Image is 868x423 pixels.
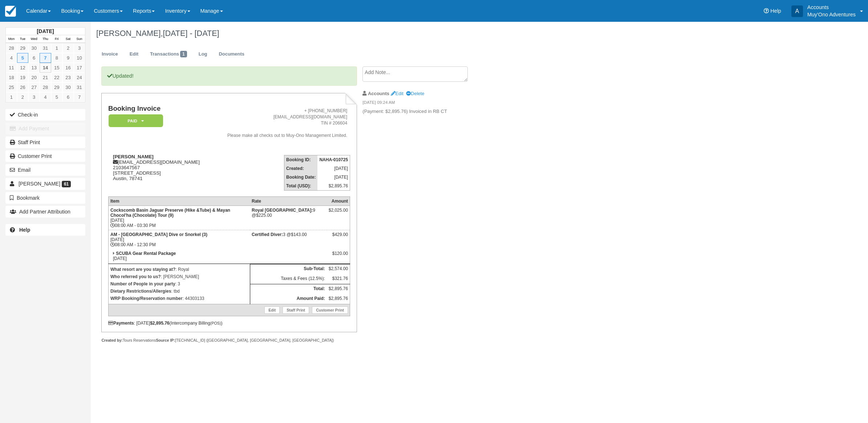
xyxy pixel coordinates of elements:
th: Tue [17,35,28,43]
a: 4 [40,92,51,102]
th: Sun [74,35,85,43]
strong: AM - [GEOGRAPHIC_DATA] Dive or Snorkel (3) [110,232,207,237]
span: [DATE] - [DATE] [163,29,219,38]
th: Amount Paid: [250,294,327,304]
td: [DATE] [317,164,350,173]
p: (Payment: $2,895.76) Invoiced in RB CT [362,108,485,115]
address: + [PHONE_NUMBER] [EMAIL_ADDRESS][DOMAIN_NAME] TIN # 206604 Please make all checks out to Muy-Ono ... [213,108,348,139]
b: Help [19,227,30,233]
th: Booking ID: [284,155,318,164]
a: 3 [74,43,85,53]
div: $429.00 [329,232,348,243]
strong: What resort are you staying at? [110,267,175,272]
span: $143.00 [291,232,307,237]
a: 27 [28,82,40,92]
a: 20 [28,73,40,82]
strong: [DATE] [37,28,54,34]
a: 1 [51,43,62,53]
div: $120.00 [329,251,348,262]
button: Add Payment [5,123,85,134]
th: Total (USD): [284,182,318,191]
a: 19 [17,73,28,82]
a: 28 [40,82,51,92]
strong: Certified Diver [252,232,283,237]
th: Booking Date: [284,173,318,182]
td: [DATE] 08:00 AM - 03:30 PM [108,206,250,230]
i: Help [764,8,769,13]
a: 25 [6,82,17,92]
p: : 44303133 [110,295,248,302]
a: Paid [108,114,161,127]
strong: WRP Booking/Reservation number [110,296,182,301]
a: 3 [28,92,40,102]
span: $225.00 [256,213,272,218]
a: 6 [28,53,40,63]
a: Staff Print [283,306,309,314]
strong: $2,895.76 [150,321,169,326]
td: $2,574.00 [327,264,350,274]
a: 30 [28,43,40,53]
div: A [791,5,803,17]
a: 5 [17,53,28,63]
a: 22 [51,73,62,82]
td: $2,895.76 [327,294,350,304]
span: Help [770,8,781,14]
td: [DATE] [317,173,350,182]
a: Staff Print [5,137,85,148]
a: 8 [51,53,62,63]
a: Edit [264,306,280,314]
a: 13 [28,63,40,73]
img: checkfront-main-nav-mini-logo.png [5,6,16,17]
a: Help [5,224,85,236]
th: Fri [51,35,62,43]
a: 24 [74,73,85,82]
a: 1 [6,92,17,102]
a: 4 [6,53,17,63]
th: Item [108,196,250,206]
a: 12 [17,63,28,73]
a: 11 [6,63,17,73]
div: $2,025.00 [329,208,348,219]
a: Log [193,47,213,61]
strong: Cockscomb Basin Jaguar Preserve (Hike &Tube) & Mayan Chocol'ha (Chocolate) Tour (9) [110,208,230,218]
strong: Dietary Restrictions/Allergies [110,289,171,294]
th: Sub-Total: [250,264,327,274]
strong: Number of People in your party [110,281,175,286]
a: 23 [62,73,74,82]
td: 9 @ [250,206,327,230]
strong: Accounts [368,91,389,96]
a: 30 [62,82,74,92]
p: Muy'Ono Adventures [807,11,856,18]
p: : 3 [110,280,248,288]
p: Updated! [101,66,357,86]
td: [DATE] [108,249,250,264]
span: 1 [180,51,187,57]
th: Thu [40,35,51,43]
strong: SCUBA Gear Rental Package [116,251,176,256]
div: Tours Reservations [TECHNICAL_ID] ([GEOGRAPHIC_DATA], [GEOGRAPHIC_DATA], [GEOGRAPHIC_DATA]) [101,338,357,343]
a: 29 [51,82,62,92]
p: : Royal [110,266,248,273]
a: 18 [6,73,17,82]
p: : tbd [110,288,248,295]
a: 31 [40,43,51,53]
button: Bookmark [5,192,85,204]
a: 7 [74,92,85,102]
p: Accounts [807,4,856,11]
a: 6 [62,92,74,102]
strong: [PERSON_NAME] [113,154,154,159]
td: Taxes & Fees (12.5%): [250,274,327,284]
a: Edit [124,47,144,61]
button: Check-in [5,109,85,121]
a: 16 [62,63,74,73]
strong: Created by: [101,338,123,342]
a: Documents [213,47,250,61]
a: 17 [74,63,85,73]
h1: Booking Invoice [108,105,210,113]
strong: Source IP: [156,338,175,342]
em: [DATE] 09:24 AM [362,99,485,107]
a: 2 [62,43,74,53]
a: Customer Print [5,150,85,162]
a: [PERSON_NAME] 61 [5,178,85,190]
a: 29 [17,43,28,53]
